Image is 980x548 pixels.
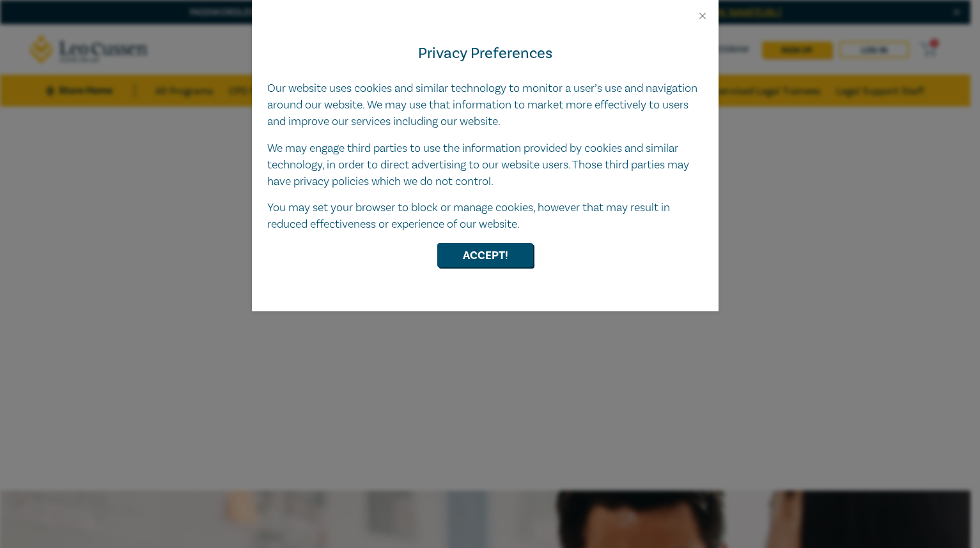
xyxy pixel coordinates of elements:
p: Our website uses cookies and similar technology to monitor a user’s use and navigation around our... [267,80,703,130]
button: Close [697,10,708,22]
button: Accept! [437,243,533,267]
h4: Privacy Preferences [267,42,703,65]
p: You may set your browser to block or manage cookies, however that may result in reduced effective... [267,200,703,233]
p: We may engage third parties to use the information provided by cookies and similar technology, in... [267,140,703,190]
